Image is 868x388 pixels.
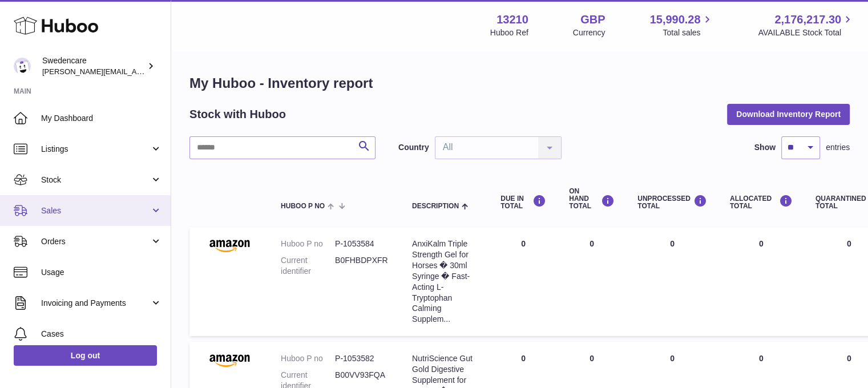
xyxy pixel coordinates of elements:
[41,298,150,309] span: Invoicing and Payments
[41,236,150,247] span: Orders
[335,239,389,249] dd: P-1053584
[496,12,528,27] strong: 13210
[730,195,793,210] div: ALLOCATED Total
[14,58,31,75] img: rebecca.fall@swedencare.co.uk
[626,227,718,336] td: 0
[637,195,707,210] div: UNPROCESSED Total
[41,175,150,185] span: Stock
[281,353,335,364] dt: Huboo P no
[569,188,615,211] div: ON HAND Total
[774,12,841,27] span: 2,176,217.30
[281,203,325,210] span: Huboo P no
[490,27,528,38] div: Huboo Ref
[41,267,162,278] span: Usage
[398,142,429,153] label: Country
[826,142,850,153] span: entries
[41,329,162,339] span: Cases
[649,12,713,38] a: 15,990.28 Total sales
[663,27,713,38] span: Total sales
[649,12,700,27] span: 15,990.28
[335,353,389,364] dd: P-1053582
[42,67,229,76] span: [PERSON_NAME][EMAIL_ADDRESS][DOMAIN_NAME]
[718,227,804,336] td: 0
[41,205,150,216] span: Sales
[573,27,605,38] div: Currency
[580,12,605,27] strong: GBP
[189,74,850,92] h1: My Huboo - Inventory report
[500,195,546,210] div: DUE IN TOTAL
[847,239,851,248] span: 0
[489,227,558,336] td: 0
[189,107,286,122] h2: Stock with Huboo
[847,354,851,363] span: 0
[201,353,258,367] img: product image
[335,255,389,277] dd: B0FHBDPXFR
[42,55,145,77] div: Swedencare
[412,203,459,210] span: Description
[281,255,335,277] dt: Current identifier
[41,144,150,155] span: Listings
[727,104,850,124] button: Download Inventory Report
[14,345,157,366] a: Log out
[754,142,776,153] label: Show
[758,27,854,38] span: AVAILABLE Stock Total
[558,227,626,336] td: 0
[41,113,162,124] span: My Dashboard
[412,239,478,325] div: AnxiKalm Triple Strength Gel for Horses � 30ml Syringe � Fast-Acting L-Tryptophan Calming Supplem...
[201,239,258,252] img: product image
[281,239,335,249] dt: Huboo P no
[758,12,854,38] a: 2,176,217.30 AVAILABLE Stock Total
